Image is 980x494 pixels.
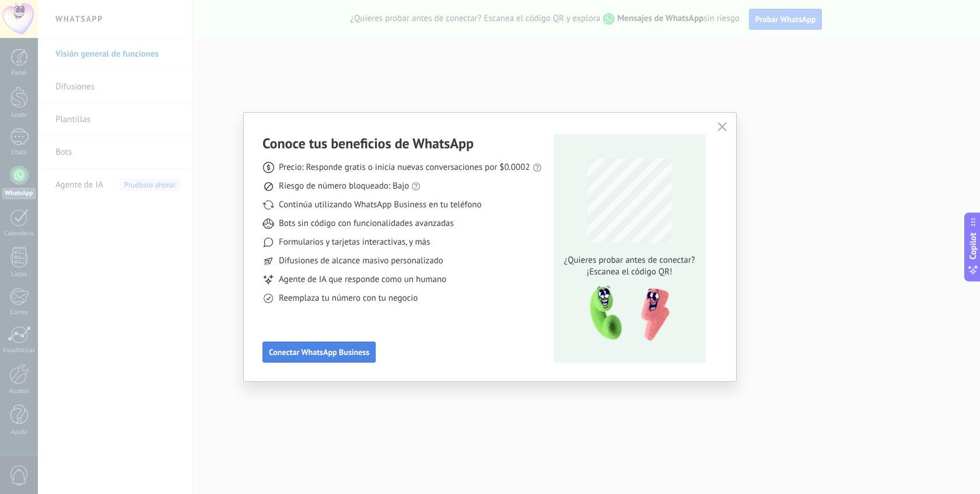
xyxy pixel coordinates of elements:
h3: Conoce tus beneficios de WhatsApp [262,134,474,152]
span: Precio: Responde gratis o inicia nuevas conversaciones por $0.0002 [279,162,530,173]
button: Conectar WhatsApp Business [262,342,376,363]
span: ¿Quieres probar antes de conectar? [561,255,698,266]
span: Bots sin código con funcionalidades avanzadas [279,218,454,229]
span: Conectar WhatsApp Business [269,348,369,356]
span: Reemplaza tu número con tu negocio [279,293,418,304]
img: qr-pic-1x.png [580,283,672,345]
span: Riesgo de número bloqueado: Bajo [279,180,409,192]
span: ¡Escanea el código QR! [561,266,698,278]
span: Difusiones de alcance masivo personalizado [279,255,443,267]
span: Agente de IA que responde como un humano [279,274,446,286]
span: Continúa utilizando WhatsApp Business en tu teléfono [279,199,481,211]
span: Formularios y tarjetas interactivas, y más [279,236,430,248]
span: Copilot [967,233,979,260]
